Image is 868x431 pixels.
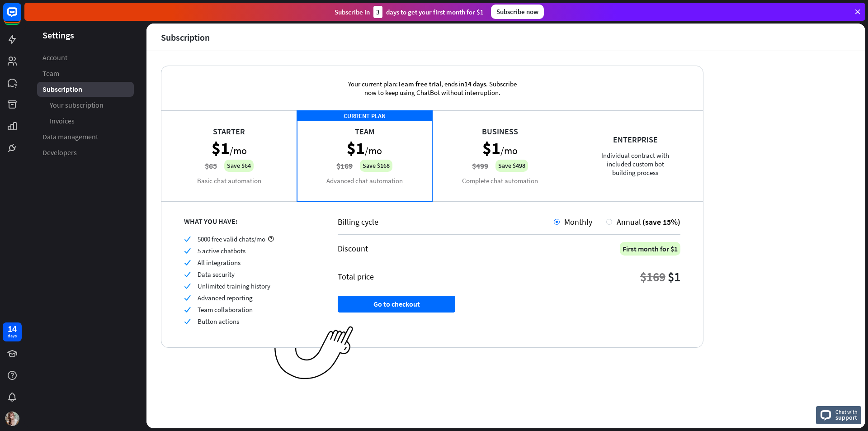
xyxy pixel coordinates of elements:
[184,283,191,289] i: check
[338,217,554,227] div: Billing cycle
[37,50,134,65] a: Account
[7,4,34,31] button: Open LiveChat chat widget
[198,305,253,314] span: Team collaboration
[8,333,17,339] div: days
[338,243,368,254] div: Discount
[37,145,134,160] a: Developers
[42,69,59,78] span: Team
[50,116,75,126] span: Invoices
[50,100,104,110] span: Your subscription
[198,317,239,326] span: Button actions
[198,235,265,243] span: 5000 free valid chats/mo
[198,294,253,302] span: Advanced reporting
[184,247,191,254] i: check
[642,217,680,227] span: (save 15%)
[3,322,22,341] a: 14 days
[161,32,210,43] div: Subscription
[42,53,67,62] span: Account
[274,326,354,380] img: ec979a0a656117aaf919.png
[617,217,641,227] span: Annual
[198,282,270,290] span: Unlimited training history
[184,217,315,226] div: WHAT YOU HAVE:
[184,271,191,278] i: check
[464,80,486,88] span: 14 days
[37,114,134,128] a: Invoices
[198,258,241,267] span: All integrations
[338,296,455,313] button: Go to checkout
[835,407,858,416] span: Chat with
[335,66,529,110] div: Your current plan: , ends in . Subscribe now to keep using ChatBot without interruption.
[491,5,544,19] div: Subscribe now
[42,85,82,94] span: Subscription
[198,246,245,255] span: 5 active chatbots
[42,132,98,142] span: Data management
[37,129,134,144] a: Data management
[184,259,191,266] i: check
[184,294,191,301] i: check
[835,413,858,422] span: support
[373,6,382,18] div: 3
[640,269,665,285] div: $169
[24,29,146,41] header: Settings
[668,269,680,285] div: $1
[8,325,17,333] div: 14
[338,271,374,282] div: Total price
[184,318,191,325] i: check
[398,80,441,88] span: Team free trial
[37,98,134,113] a: Your subscription
[335,6,484,18] div: Subscribe in days to get your first month for $1
[184,306,191,313] i: check
[184,236,191,242] i: check
[42,148,77,157] span: Developers
[198,270,235,279] span: Data security
[620,242,680,256] div: First month for $1
[37,66,134,81] a: Team
[564,217,592,227] span: Monthly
